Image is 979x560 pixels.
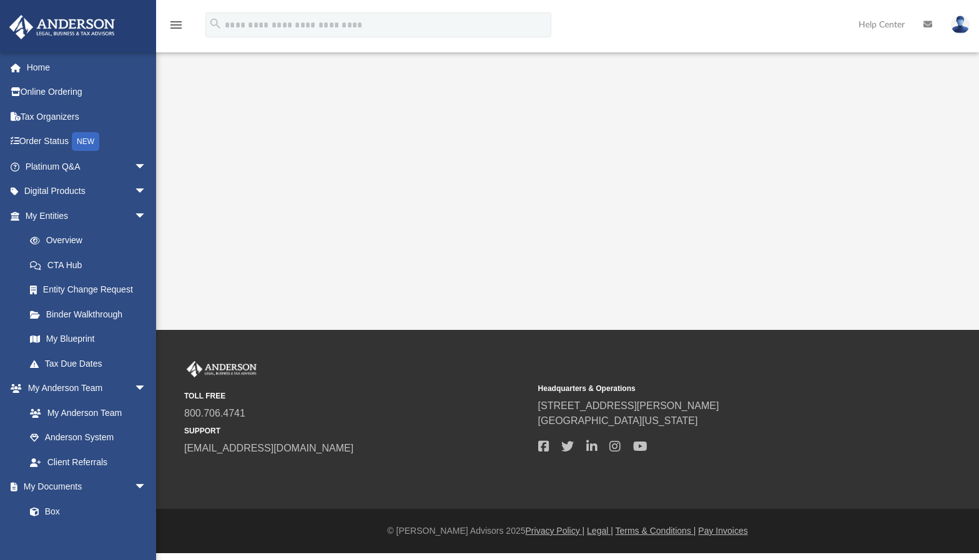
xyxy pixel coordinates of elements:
[538,383,883,394] small: Headquarters & Operations
[184,361,259,377] img: Anderson Advisors Platinum Portal
[209,17,222,31] i: search
[9,203,165,228] a: My Entitiesarrow_drop_down
[134,154,159,180] span: arrow_drop_down
[184,443,353,453] a: [EMAIL_ADDRESS][DOMAIN_NAME]
[9,104,165,129] a: Tax Organizers
[134,203,159,229] span: arrow_drop_down
[951,16,970,34] img: User Pic
[587,526,613,536] a: Legal |
[9,55,165,80] a: Home
[9,129,165,155] a: Order StatusNEW
[184,425,529,437] small: SUPPORT
[538,400,719,411] a: [STREET_ADDRESS][PERSON_NAME]
[134,179,159,205] span: arrow_drop_down
[156,524,979,538] div: © [PERSON_NAME] Advisors 2025
[698,526,747,536] a: Pay Invoices
[184,390,529,402] small: TOLL FREE
[17,425,159,450] a: Anderson System
[17,327,159,352] a: My Blueprint
[17,499,153,524] a: Box
[526,526,585,536] a: Privacy Policy |
[134,475,159,500] span: arrow_drop_down
[169,17,184,32] i: menu
[6,15,119,39] img: Anderson Advisors Platinum Portal
[72,132,99,151] div: NEW
[17,450,159,475] a: Client Referrals
[17,228,165,253] a: Overview
[17,400,153,425] a: My Anderson Team
[9,376,159,401] a: My Anderson Teamarrow_drop_down
[616,526,696,536] a: Terms & Conditions |
[17,253,165,278] a: CTA Hub
[9,475,159,500] a: My Documentsarrow_drop_down
[17,278,165,302] a: Entity Change Request
[9,154,165,179] a: Platinum Q&Aarrow_drop_down
[169,24,184,32] a: menu
[17,351,165,376] a: Tax Due Dates
[17,302,165,327] a: Binder Walkthrough
[538,415,698,426] a: [GEOGRAPHIC_DATA][US_STATE]
[134,376,159,402] span: arrow_drop_down
[9,80,165,105] a: Online Ordering
[9,179,165,204] a: Digital Productsarrow_drop_down
[184,408,245,418] a: 800.706.4741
